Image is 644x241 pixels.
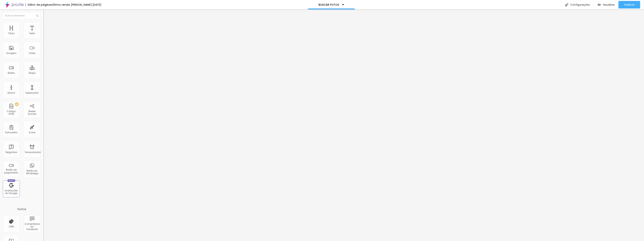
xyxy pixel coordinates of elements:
font: Perguntas [5,151,17,154]
font: Publicar [624,3,635,7]
font: Mapa [29,71,35,75]
font: Vídeo [29,52,35,55]
font: Comentários do Facebook [25,222,40,231]
font: Código HTML [7,110,16,115]
font: Espaçador [26,91,38,94]
font: Botão do WhatsApp [26,169,38,175]
font: Configurações [570,3,590,7]
font: Imagem [6,52,16,55]
font: Editor de páginas [28,3,52,7]
font: CRM [9,225,14,228]
font: Redes Sociais [28,110,36,115]
input: Buscar elemento [3,12,41,19]
font: Divisor [8,91,15,94]
font: Ícone [29,131,35,134]
font: Novo [9,179,14,182]
font: Botão [8,71,15,75]
img: Ícone [36,15,38,17]
img: Ícone [565,3,568,6]
font: Avaliações do Google [5,189,18,195]
font: Botão de pagamento [4,168,18,174]
font: Temporizador [25,151,41,154]
font: Título [8,32,15,35]
font: Formulário [5,131,18,134]
font: Texto [29,32,35,35]
font: Outros [17,207,26,211]
button: Publicar [619,1,640,8]
font: BUSCAR FOTOS [319,3,339,7]
button: Visualizar [594,1,619,8]
font: Última versão [PERSON_NAME] [DATE] [52,3,101,7]
font: Visualizar [603,3,615,7]
img: view-1.svg [598,3,601,6]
